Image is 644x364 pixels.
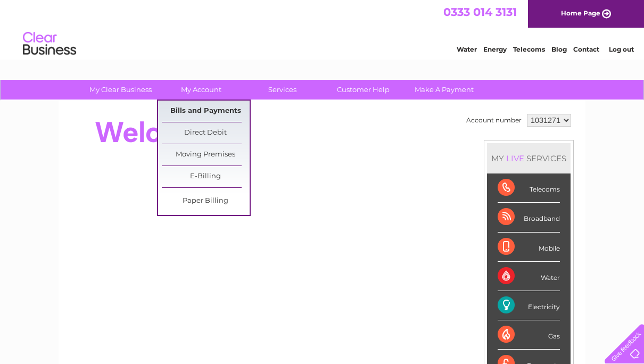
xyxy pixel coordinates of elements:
[162,166,250,187] a: E-Billing
[158,80,245,100] a: My Account
[162,144,250,166] a: Moving Premises
[498,320,560,350] div: Gas
[498,262,560,291] div: Water
[483,45,507,53] a: Energy
[319,80,407,100] a: Customer Help
[573,45,599,53] a: Contact
[498,203,560,232] div: Broadband
[77,80,164,100] a: My Clear Business
[22,28,77,60] img: logo.png
[400,80,488,100] a: Make A Payment
[609,45,634,53] a: Log out
[498,291,560,320] div: Electricity
[551,45,567,53] a: Blog
[443,5,517,19] a: 0333 014 3131
[457,45,477,53] a: Water
[513,45,545,53] a: Telecoms
[464,111,524,129] td: Account number
[238,80,326,100] a: Services
[487,143,571,173] div: MY SERVICES
[498,233,560,262] div: Mobile
[162,122,250,144] a: Direct Debit
[162,101,250,122] a: Bills and Payments
[162,191,250,212] a: Paper Billing
[504,153,526,163] div: LIVE
[71,6,574,52] div: Clear Business is a trading name of Verastar Limited (registered in [GEOGRAPHIC_DATA] No. 3667643...
[498,173,560,203] div: Telecoms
